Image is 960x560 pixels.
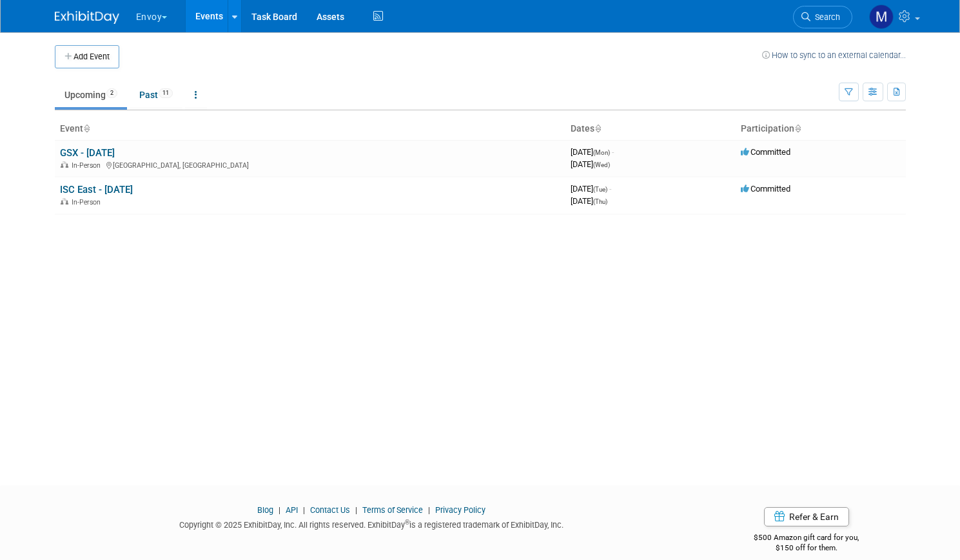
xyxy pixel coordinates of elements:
th: Event [55,118,565,140]
div: [GEOGRAPHIC_DATA], [GEOGRAPHIC_DATA] [60,159,560,170]
a: GSX - [DATE] [60,147,115,159]
a: Upcoming2 [55,83,127,107]
sup: ® [405,519,409,526]
span: [DATE] [571,147,614,157]
a: API [286,505,298,515]
img: Matt h [869,5,894,29]
span: 2 [106,88,117,98]
span: (Thu) [593,198,607,205]
a: How to sync to an external calendar... [762,50,906,60]
span: - [612,147,614,157]
span: [DATE] [571,196,607,206]
span: | [425,505,433,515]
a: ISC East - [DATE] [60,184,133,195]
span: Committed [741,184,790,194]
a: Past11 [130,83,182,107]
span: (Mon) [593,149,610,156]
span: (Tue) [593,186,607,193]
img: In-Person Event [61,161,68,168]
a: Contact Us [310,505,350,515]
span: | [352,505,360,515]
img: ExhibitDay [55,11,119,24]
div: $150 off for them. [707,543,906,554]
a: Refer & Earn [764,507,849,526]
img: In-Person Event [61,198,68,205]
span: In-Person [72,198,104,206]
div: Copyright © 2025 ExhibitDay, Inc. All rights reserved. ExhibitDay is a registered trademark of Ex... [55,516,689,531]
a: Blog [257,505,273,515]
span: Search [810,12,840,22]
span: - [609,184,611,194]
a: Search [793,6,852,28]
span: | [275,505,284,515]
th: Participation [736,118,906,140]
a: Terms of Service [362,505,423,515]
span: [DATE] [571,159,610,169]
a: Privacy Policy [435,505,485,515]
span: (Wed) [593,161,610,168]
th: Dates [565,118,736,140]
div: $500 Amazon gift card for you, [707,524,906,554]
span: In-Person [72,161,104,170]
a: Sort by Participation Type [794,123,801,134]
a: Sort by Event Name [83,123,90,134]
a: Sort by Start Date [594,123,601,134]
span: | [300,505,308,515]
span: 11 [159,88,173,98]
span: Committed [741,147,790,157]
button: Add Event [55,45,119,68]
span: [DATE] [571,184,611,194]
